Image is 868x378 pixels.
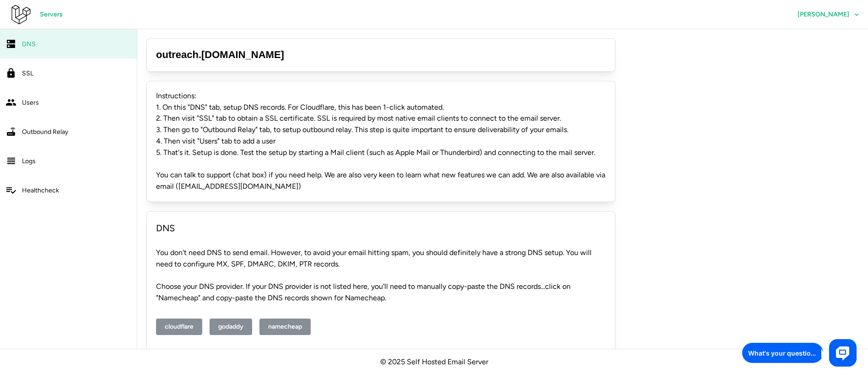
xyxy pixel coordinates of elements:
span: Outbound Relay [22,128,68,136]
span: Users [22,99,39,106]
button: cloudflare [156,319,202,335]
h3: outreach . [DOMAIN_NAME] [156,48,606,62]
p: You don't need DNS to send email. However, to avoid your email hitting spam, you should definitel... [156,247,606,270]
button: godaddy [210,319,252,335]
button: [PERSON_NAME] [789,6,868,23]
p: You can talk to support (chat box) if you need help. We are also very keen to learn what new feat... [156,170,606,192]
span: Healthcheck [22,186,59,194]
iframe: HelpCrunch [740,337,859,369]
span: Logs [22,157,36,165]
span: godaddy [218,319,243,335]
span: [PERSON_NAME] [798,11,849,18]
p: Choose your DNS provider. If your DNS provider is not listed here, you'll need to manually copy-p... [156,281,606,304]
p: Instructions: [156,91,606,102]
span: SSL [22,69,33,77]
p: 3. Then go to "Outbound Relay" tab, to setup outbound relay. This step is quite important to ensu... [156,124,606,136]
p: 4. Then visit "Users" tab to add a user [156,136,606,147]
a: Servers [31,6,71,23]
span: Servers [40,7,63,22]
p: 5. That's it. Setup is done. Test the setup by starting a Mail client (such as Apple Mail or Thun... [156,147,606,159]
p: DNS [156,221,606,236]
p: 1. On this "DNS" tab, setup DNS records. For Cloudflare, this has been 1-click automated. [156,102,606,113]
span: namecheap [268,319,302,335]
p: 2. Then visit "SSL" tab to obtain a SSL certificate. SSL is required by most native email clients... [156,113,606,124]
span: DNS [22,40,36,48]
button: namecheap [259,319,311,335]
span: cloudflare [165,319,194,335]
